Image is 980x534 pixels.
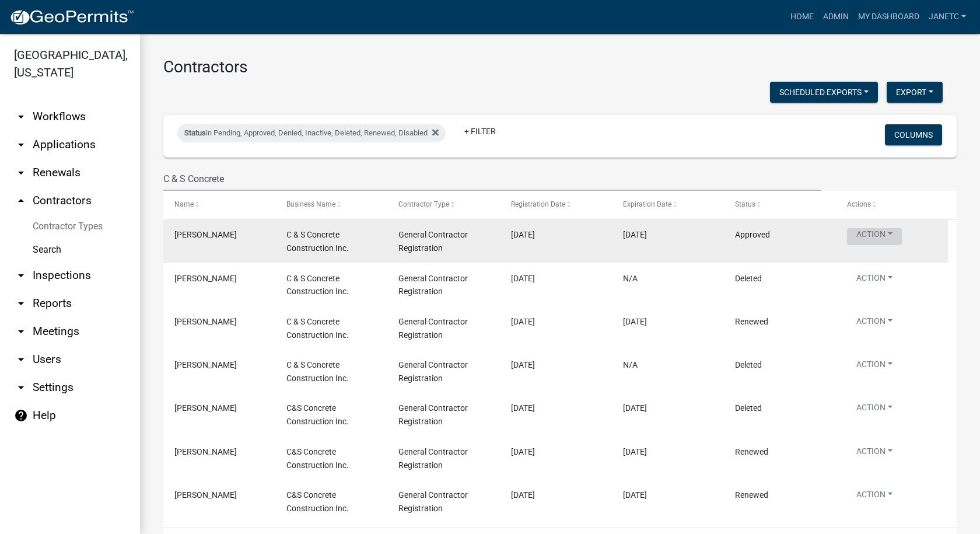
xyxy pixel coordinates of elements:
span: Deleted [735,403,762,413]
i: arrow_drop_down [14,268,28,282]
button: Action [847,358,902,375]
i: arrow_drop_down [14,324,28,338]
a: My Dashboard [853,6,924,28]
datatable-header-cell: Status [724,191,836,219]
span: 12/30/2021 [511,490,535,500]
span: Business Name [286,200,335,208]
a: Home [786,6,818,28]
span: Ashton Roberts [174,447,237,456]
datatable-header-cell: Name [163,191,275,219]
span: 01/28/2023 [623,490,647,500]
datatable-header-cell: Expiration Date [612,191,724,219]
span: C & S Concrete Construction Inc. [286,360,349,383]
a: + Filter [455,121,505,142]
span: Ashton Roberts [174,490,237,500]
i: arrow_drop_down [14,138,28,152]
i: arrow_drop_down [14,381,28,395]
button: Action [847,488,902,505]
input: Search for contractors [163,167,821,191]
span: Actions [847,200,871,208]
span: Renewed [735,317,768,326]
span: General Contractor Registration [398,230,468,253]
span: C&S Concrete Construction Inc. [286,490,349,513]
datatable-header-cell: Registration Date [499,191,611,219]
button: Action [847,228,902,245]
span: Name [174,200,194,208]
datatable-header-cell: Contractor Type [387,191,499,219]
span: C&S Concrete Construction Inc. [286,403,349,426]
span: Approved [735,230,770,239]
i: help [14,409,28,423]
span: Deleted [735,274,762,283]
span: 12/19/2024 [511,230,535,239]
span: General Contractor Registration [398,403,468,426]
span: N/A [623,274,638,283]
span: Status [735,200,755,208]
span: General Contractor Registration [398,274,468,296]
span: Judith Roberts [174,230,237,239]
span: Judith Roberts [174,317,237,326]
button: Columns [885,124,942,145]
a: JanetC [924,6,971,28]
i: arrow_drop_down [14,296,28,310]
i: arrow_drop_down [14,110,28,124]
span: General Contractor Registration [398,490,468,513]
a: Admin [818,6,853,28]
i: arrow_drop_down [14,352,28,367]
button: Action [847,402,902,418]
span: 01/09/2023 [511,403,535,413]
span: 01/30/2024 [511,317,535,326]
span: Contractor Type [398,200,449,208]
span: General Contractor Registration [398,447,468,470]
span: 01/28/2025 [623,317,647,326]
button: Action [847,272,902,289]
span: Ashton Roberts [174,403,237,413]
span: General Contractor Registration [398,317,468,340]
div: in Pending, Approved, Denied, Inactive, Deleted, Renewed, Disabled [177,124,446,142]
datatable-header-cell: Business Name [275,191,387,219]
span: C & S Concrete Construction Inc. [286,317,349,340]
span: Judith Roberts [174,274,237,283]
span: Registration Date [511,200,565,208]
i: arrow_drop_down [14,166,28,180]
datatable-header-cell: Actions [836,191,948,219]
span: Expiration Date [623,200,671,208]
span: 01/28/2026 [623,230,647,239]
button: Action [847,445,902,462]
span: 02/15/2024 [511,274,535,283]
span: C&S Concrete Construction Inc. [286,447,349,470]
button: Scheduled Exports [770,82,878,103]
span: Renewed [735,490,768,500]
span: 01/28/2023 [623,447,647,456]
span: 01/28/2022 [511,447,535,456]
span: Renewed [735,447,768,456]
button: Action [847,315,902,332]
span: 01/09/2024 [511,360,535,369]
h3: Contractors [163,57,957,77]
span: Deleted [735,360,762,369]
span: Judith Roberts [174,360,237,369]
span: Status [184,128,206,137]
span: C & S Concrete Construction Inc. [286,230,349,253]
span: 01/28/2024 [623,403,647,413]
span: C & S Concrete Construction Inc. [286,274,349,296]
button: Export [887,82,943,103]
span: N/A [623,360,638,369]
i: arrow_drop_up [14,194,28,208]
span: General Contractor Registration [398,360,468,383]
